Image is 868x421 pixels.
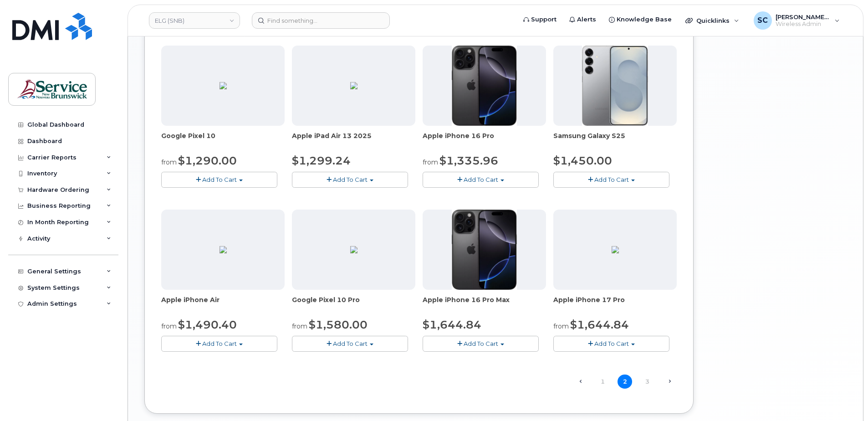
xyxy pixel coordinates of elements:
small: from [423,158,438,166]
div: Apple iPhone Air [161,295,285,313]
div: Slipp, Cameron (SNB) [747,11,846,30]
a: ELG (SNB) [149,12,240,29]
div: Google Pixel 10 [161,131,285,149]
span: $1,644.84 [570,318,629,331]
span: Add To Cart [333,340,368,347]
a: Next → [662,375,677,387]
div: Google Pixel 10 Pro [292,295,415,313]
span: Quicklinks [696,17,730,24]
span: Wireless Admin [776,21,830,28]
button: Add To Cart [292,172,408,188]
div: Apple iPhone 17 Pro [553,295,677,313]
span: [PERSON_NAME] (SNB) [776,13,830,21]
div: Apple iPhone 16 Pro [423,131,546,149]
a: Knowledge Base [602,10,678,29]
button: Add To Cart [553,172,669,188]
button: Add To Cart [423,336,539,352]
button: Add To Cart [161,172,277,188]
div: Apple iPhone 16 Pro Max [423,295,546,313]
div: Quicklinks [679,11,745,30]
input: Find something... [252,12,390,29]
small: from [161,158,177,166]
span: Add To Cart [594,340,629,347]
img: iphone_16_pro.png [452,46,516,126]
a: Alerts [563,10,602,29]
span: Knowledge Base [617,15,672,24]
img: s25plus.png [582,46,648,126]
span: Add To Cart [202,176,237,183]
img: 54DA6595-7360-4791-B2BC-66E23A33F98E.png [612,246,619,253]
a: ← Previous [573,375,587,387]
span: 2 [618,375,632,389]
small: from [161,322,177,330]
div: Samsung Galaxy S25 [553,131,677,149]
img: iphone_16_pro.png [452,210,516,290]
span: $1,450.00 [553,154,612,167]
span: $1,580.00 [309,318,368,331]
span: $1,335.96 [439,154,498,167]
img: F4BFADD3-883E-414E-8D1C-699800CD86B5.png [220,246,227,253]
span: $1,644.84 [423,318,481,331]
span: $1,299.24 [292,154,351,167]
img: B99F97A7-4BEB-48A0-9B15-E26909BDE1A8.PNG [350,246,357,253]
button: Add To Cart [161,336,277,352]
button: Add To Cart [553,336,669,352]
span: Add To Cart [333,176,368,183]
span: Add To Cart [594,176,629,183]
span: Add To Cart [202,340,237,347]
a: 3 [640,375,654,389]
a: Support [517,10,563,29]
span: $1,490.40 [178,318,237,331]
div: Apple iPad Air 13 2025 [292,131,415,149]
span: Support [531,15,557,24]
span: Alerts [577,15,596,24]
img: 110CE2EE-BED8-457C-97B0-44C820BA34CE.png [350,82,357,89]
small: from [553,322,569,330]
a: 1 [595,375,610,389]
span: SC [757,15,768,26]
span: $1,290.00 [178,154,237,167]
button: Add To Cart [292,336,408,352]
button: Add To Cart [423,172,539,188]
span: Add To Cart [464,340,498,347]
img: 57B83B5E-1227-4C56-9305-26E250A750A3.PNG [220,82,227,89]
span: Add To Cart [464,176,498,183]
small: from [292,322,307,330]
